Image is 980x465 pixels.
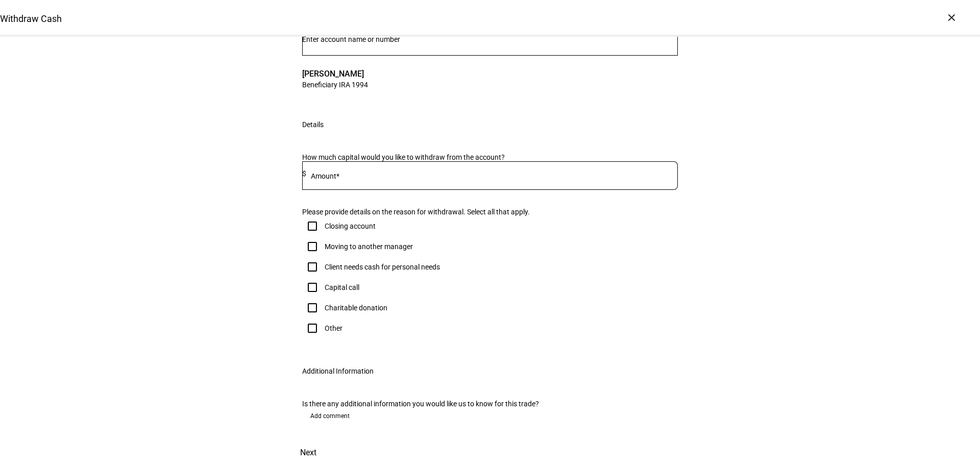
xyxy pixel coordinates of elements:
[302,120,324,129] div: Details
[325,304,387,312] div: Charitable donation
[302,169,306,178] span: $
[302,68,368,80] span: [PERSON_NAME]
[311,172,339,180] mat-label: Amount*
[325,324,342,332] div: Other
[302,153,678,161] div: How much capital would you like to withdraw from the account?
[943,9,960,26] div: ×
[325,242,413,251] div: Moving to another manager
[302,408,358,424] button: Add comment
[286,440,331,465] button: Next
[302,367,374,375] div: Additional Information
[302,35,678,43] input: Number
[302,80,368,89] span: Beneficiary IRA 1994
[325,222,376,230] div: Closing account
[302,400,678,408] div: Is there any additional information you would like us to know for this trade?
[325,263,440,271] div: Client needs cash for personal needs
[325,283,359,291] div: Capital call
[302,208,678,216] div: Please provide details on the reason for withdrawal. Select all that apply.
[300,440,316,465] span: Next
[310,408,350,424] span: Add comment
